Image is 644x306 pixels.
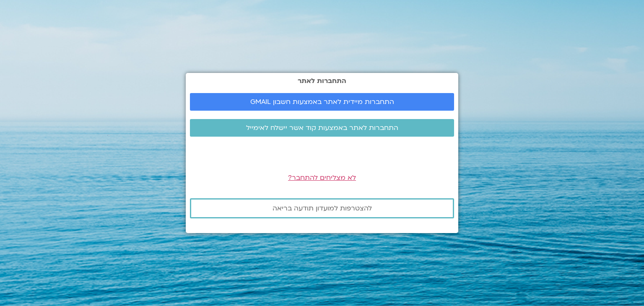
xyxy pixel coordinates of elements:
[250,98,394,106] span: התחברות מיידית לאתר באמצעות חשבון GMAIL
[190,119,454,137] a: התחברות לאתר באמצעות קוד אשר יישלח לאימייל
[190,77,454,85] h2: התחברות לאתר
[246,124,398,132] span: התחברות לאתר באמצעות קוד אשר יישלח לאימייל
[273,205,372,212] span: להצטרפות למועדון תודעה בריאה
[190,198,454,218] a: להצטרפות למועדון תודעה בריאה
[190,93,454,111] a: התחברות מיידית לאתר באמצעות חשבון GMAIL
[288,173,356,182] a: לא מצליחים להתחבר?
